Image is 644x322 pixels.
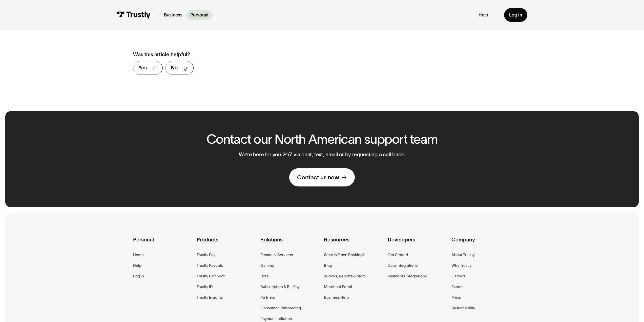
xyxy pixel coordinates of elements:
a: Business [160,10,186,20]
a: Log in [133,273,144,279]
a: Data Integrations [388,262,418,269]
div: Yes [138,64,147,72]
a: Trustly Connect [197,273,225,279]
a: Partners [260,294,275,301]
a: eBooks, Reports & More [324,273,366,279]
a: Events [451,283,463,290]
a: Help [479,12,488,18]
div: Personal [133,235,193,252]
div: Products [197,235,256,252]
a: Trustly Insights [197,294,223,301]
div: Was this article helpful? [133,51,363,59]
a: Get Started [388,252,408,258]
a: Personal [186,10,212,20]
h2: Contact our North American support team [206,132,438,146]
a: Careers [451,273,465,279]
a: Trustly Pay [197,252,215,258]
div: Log in [509,12,522,18]
div: Solutions [260,235,320,252]
a: Why Trustly [451,262,472,269]
div: No [171,64,178,72]
a: About Trustly [451,252,475,258]
p: Business [164,12,182,18]
a: Business Help [324,294,349,301]
a: Log in [504,8,527,22]
a: Gaming [260,262,274,269]
a: Payments Integrations [388,273,427,279]
a: Subscription & Bill Pay [260,283,300,290]
p: We’re here for you 24/7 via chat, text, email or by requesting a call back. [239,151,405,158]
a: Merchant Portal [324,283,352,290]
img: Trustly Logo [117,11,151,18]
a: Contact us now [289,168,355,186]
div: Company [451,235,511,252]
a: Trustly Payouts [197,262,223,269]
a: What is Open Banking? [324,252,365,258]
a: Yes [133,61,163,75]
a: Retail [260,273,271,279]
a: Financial Services [260,252,293,258]
div: Developers [388,235,447,252]
a: Trustly ID [197,283,213,290]
div: Contact us now [297,174,339,181]
a: No [165,61,193,75]
a: Consumer Onboarding [260,305,301,311]
a: Home [133,252,144,258]
a: Help [133,262,141,269]
p: Personal [190,12,208,18]
a: Sustainability [451,305,475,311]
a: Blog [324,262,332,269]
a: Press [451,294,461,301]
a: Payment Initiation [260,315,292,322]
div: Resources [324,235,384,252]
